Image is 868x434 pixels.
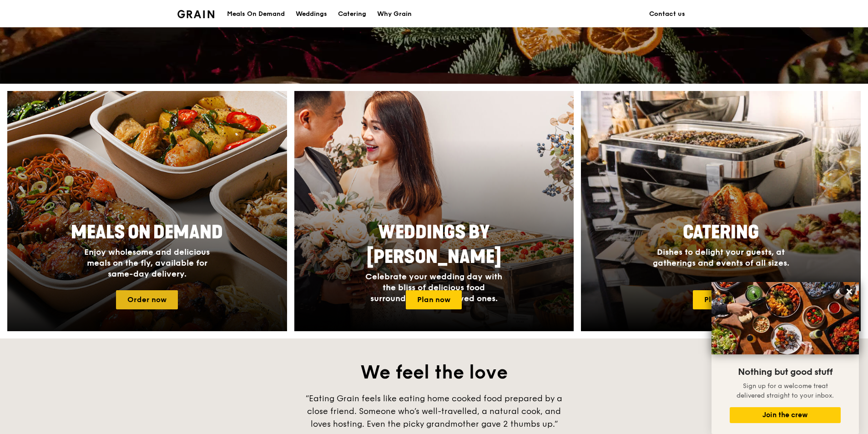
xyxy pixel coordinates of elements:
button: Close [842,284,857,299]
a: Catering [333,0,372,28]
a: Weddings [290,0,333,28]
a: CateringDishes to delight your guests, at gatherings and events of all sizes.Plan now [581,91,861,331]
a: Meals On DemandEnjoy wholesome and delicious meals on the fly, available for same-day delivery.Or... [7,91,287,331]
img: weddings-card.4f3003b8.jpg [294,91,574,331]
span: Celebrate your wedding day with the bliss of delicious food surrounded by your loved ones. [365,272,502,303]
span: Dishes to delight your guests, at gatherings and events of all sizes. [653,247,789,268]
div: Catering [338,0,366,28]
span: Meals On Demand [71,222,223,243]
a: Plan now [406,290,462,309]
a: Plan now [693,290,749,309]
span: Enjoy wholesome and delicious meals on the fly, available for same-day delivery. [84,247,210,279]
a: Why Grain [372,0,417,28]
a: Order now [116,290,178,309]
span: Weddings by [PERSON_NAME] [367,222,501,268]
button: Join the crew [730,407,841,423]
a: Contact us [644,0,691,28]
img: DSC07876-Edit02-Large.jpeg [712,282,859,354]
div: Why Grain [377,0,412,28]
img: Grain [177,10,214,18]
div: Weddings [296,0,327,28]
img: catering-card.e1cfaf3e.jpg [581,91,861,331]
a: Weddings by [PERSON_NAME]Celebrate your wedding day with the bliss of delicious food surrounded b... [294,91,574,331]
span: Catering [683,222,759,243]
div: “Eating Grain feels like eating home cooked food prepared by a close friend. Someone who’s well-t... [298,392,570,430]
div: Meals On Demand [227,0,285,28]
span: Nothing but good stuff [738,367,833,378]
span: Sign up for a welcome treat delivered straight to your inbox. [737,382,834,399]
